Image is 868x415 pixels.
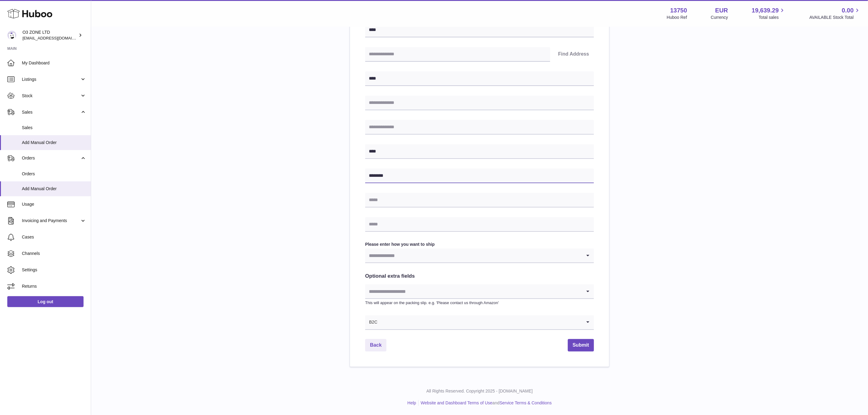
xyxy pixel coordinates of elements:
span: 0.00 [842,6,854,15]
button: Submit [568,339,594,352]
div: O3 ZONE LTD [22,29,77,41]
span: Listings [22,77,80,82]
input: Search for option [365,249,582,262]
div: Search for option [365,315,594,330]
a: Back [365,339,386,352]
a: Log out [7,296,84,307]
span: Sales [22,109,80,115]
span: [EMAIL_ADDRESS][DOMAIN_NAME] [22,36,89,40]
div: Search for option [365,284,594,299]
span: Cases [22,234,86,240]
h2: Optional extra fields [365,273,594,280]
a: Website and Dashboard Terms of Use [421,400,492,405]
a: Help [407,400,416,405]
span: Usage [22,201,86,207]
span: Orders [22,155,80,161]
img: internalAdmin-13750@internal.huboo.com [7,31,16,40]
a: 0.00 AVAILABLE Stock Total [809,6,861,20]
p: This will appear on the packing slip. e.g. 'Please contact us through Amazon' [365,300,594,306]
label: Please enter how you want to ship [365,242,594,247]
span: B2C [365,315,378,329]
strong: EUR [715,6,728,15]
span: Settings [22,267,86,273]
span: Invoicing and Payments [22,218,80,224]
span: Total sales [759,15,786,20]
span: AVAILABLE Stock Total [809,15,861,20]
p: All Rights Reserved. Copyright 2025 - [DOMAIN_NAME] [96,388,863,394]
div: Currency [711,15,728,20]
li: and [419,400,552,406]
span: Sales [22,125,86,131]
input: Search for option [378,315,582,329]
div: Huboo Ref [667,15,687,20]
strong: 13750 [670,6,687,15]
input: Search for option [365,284,582,298]
span: My Dashboard [22,60,86,66]
div: Search for option [365,249,594,263]
span: Add Manual Order [22,186,86,192]
span: Returns [22,283,86,289]
span: Stock [22,93,80,99]
a: Service Terms & Conditions [499,400,552,405]
a: 19,639.29 Total sales [752,6,786,20]
span: Orders [22,171,86,177]
span: Add Manual Order [22,140,86,146]
span: 19,639.29 [752,6,779,15]
span: Channels [22,251,86,256]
